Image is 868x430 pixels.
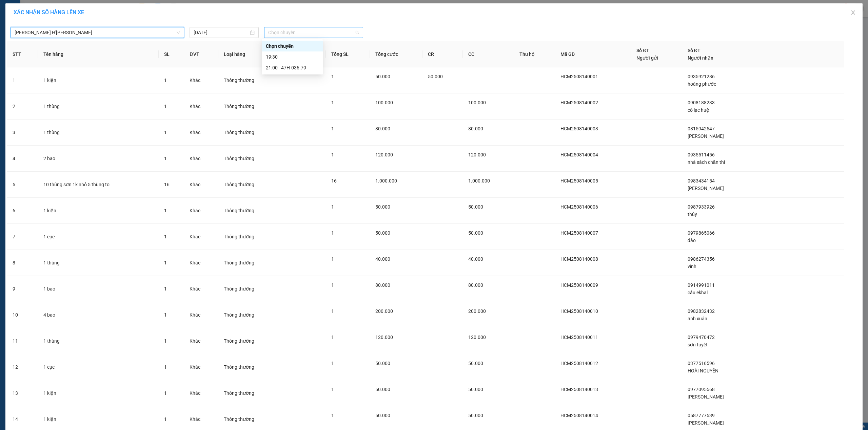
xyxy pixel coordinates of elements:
span: HCM2508140009 [560,282,598,288]
span: [PERSON_NAME] [688,394,724,400]
span: 16 [331,178,337,184]
span: 1.000.000 [375,178,397,184]
th: Tổng cước [370,41,422,67]
span: 1 [164,364,167,370]
span: 40.000 [375,256,390,262]
span: 1 [164,390,167,396]
span: 50.000 [468,413,483,418]
span: 80.000 [468,126,483,131]
td: 5 [7,172,38,198]
span: 100.000 [375,100,393,105]
span: HCM2508140004 [560,152,598,157]
span: 1 [331,230,334,236]
td: Khác [184,198,218,224]
span: 50.000 [375,204,390,210]
td: 1 thùng [38,93,159,120]
span: 0935921286 [688,74,715,79]
span: Số ĐT [636,48,649,53]
td: Thông thường [218,302,283,328]
span: 50.000 [375,230,390,236]
td: Thông thường [218,276,283,302]
td: 10 [7,302,38,328]
span: 200.000 [375,308,393,314]
span: Người nhận [688,55,713,61]
td: 1 cục [38,354,159,380]
span: 1 [164,312,167,318]
span: 0982832432 [688,308,715,314]
span: [PERSON_NAME] [688,420,724,426]
span: 0979470472 [688,335,715,340]
td: Thông thường [218,380,283,406]
span: sơn tuyết [688,342,708,347]
th: Loại hàng [218,41,283,67]
span: 50.000 [468,361,483,366]
th: Mã GD [555,41,631,67]
span: 1 [164,416,167,422]
td: Thông thường [218,146,283,172]
div: Chọn chuyến [262,41,323,51]
span: nhà sách chăn thi [688,159,725,165]
span: 80.000 [375,282,390,288]
span: 1 [331,204,334,210]
span: HCM2508140002 [560,100,598,105]
span: 1 [164,338,167,344]
span: 80.000 [375,126,390,131]
span: 0914991011 [688,282,715,288]
span: 50.000 [375,74,390,79]
span: HCM2508140001 [560,74,598,79]
td: Khác [184,93,218,120]
th: CR [422,41,463,67]
span: 1 [331,126,334,131]
span: 40.000 [468,256,483,262]
span: HCM2508140005 [560,178,598,184]
span: 1 [331,387,334,392]
span: 1 [331,308,334,314]
td: Khác [184,146,218,172]
td: 1 thùng [38,250,159,276]
span: 16 [164,182,170,187]
span: đào [688,238,696,243]
span: 1 [331,335,334,340]
td: 2 bao [38,146,159,172]
td: 1 kiện [38,198,159,224]
span: 200.000 [468,308,486,314]
span: Chọn chuyến [268,27,359,38]
span: HCM2508140008 [560,256,598,262]
span: 1 [164,208,167,213]
span: 50.000 [375,413,390,418]
th: Tổng SL [326,41,370,67]
td: 1 [7,67,38,93]
span: XÁC NHẬN SỐ HÀNG LÊN XE [14,9,84,16]
td: 6 [7,198,38,224]
span: [PERSON_NAME] [688,133,724,139]
span: 1 [164,104,167,109]
span: 0587777539 [688,413,715,418]
span: vinh [688,264,696,269]
span: HCM2508140003 [560,126,598,131]
span: close [850,10,856,15]
span: 1 [164,234,167,239]
td: 1 bao [38,276,159,302]
td: 2 [7,93,38,120]
td: Khác [184,380,218,406]
td: 8 [7,250,38,276]
span: HCM2508140006 [560,204,598,210]
td: Khác [184,328,218,354]
span: 50.000 [428,74,443,79]
span: 1 [164,156,167,161]
span: 1.000.000 [468,178,490,184]
td: 1 kiện [38,67,159,93]
td: 1 kiện [38,380,159,406]
div: 21:00 - 47H-036.79 [266,64,319,71]
span: Hồ Chí Minh - Ea H'Leo [15,27,180,38]
td: Khác [184,276,218,302]
td: Thông thường [218,198,283,224]
span: 0983434154 [688,178,715,184]
div: Chọn chuyến [266,42,319,50]
span: cầu ekhal [688,290,708,295]
td: Khác [184,302,218,328]
td: 9 [7,276,38,302]
span: HOÀI NGUYÊN [688,368,718,373]
th: STT [7,41,38,67]
span: HCM2508140007 [560,230,598,236]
